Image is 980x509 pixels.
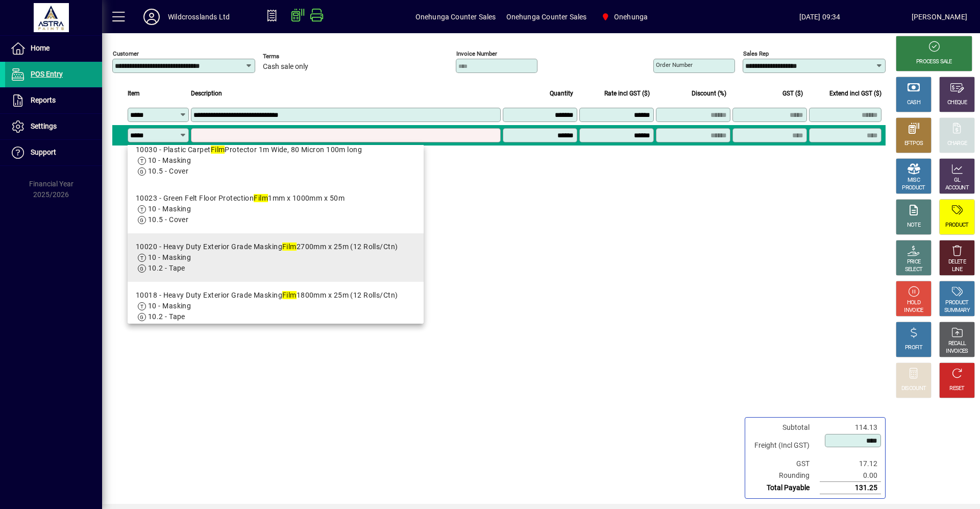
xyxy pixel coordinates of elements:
[148,312,185,321] span: 10.2 - Tape
[136,193,345,204] div: 10023 - Green Felt Floor Protection 1mm x 1000mm x 50m
[31,96,56,104] span: Reports
[947,140,967,148] div: CHARGE
[820,422,881,433] td: 114.13
[5,36,102,61] a: Home
[954,177,961,184] div: GL
[916,58,952,66] div: PROCESS SALE
[506,9,587,25] span: Onehunga Counter Sales
[113,50,139,57] mat-label: Customer
[604,88,650,99] span: Rate incl GST ($)
[904,307,923,314] div: INVOICE
[168,9,230,25] div: Wildcrosslands Ltd
[829,88,881,99] span: Extend incl GST ($)
[907,258,921,266] div: PRICE
[945,222,968,229] div: PRODUCT
[263,63,308,71] span: Cash sale only
[749,482,820,494] td: Total Payable
[128,282,424,330] mat-option: 10018 - Heavy Duty Exterior Grade Masking Film 1800mm x 25m (12 Rolls/Ctn)
[945,184,969,192] div: ACCOUNT
[743,50,769,57] mat-label: Sales rep
[415,9,496,25] span: Onehunga Counter Sales
[820,470,881,482] td: 0.00
[136,144,362,155] div: 10030 - Plastic Carpet Protector 1m Wide, 80 Micron 100m long
[211,146,225,154] em: Film
[749,422,820,433] td: Subtotal
[31,70,63,78] span: POS Entry
[597,8,652,26] span: Onehunga
[148,264,185,272] span: 10.2 - Tape
[282,243,297,251] em: Film
[949,385,965,393] div: RESET
[905,344,922,352] div: PROFIT
[31,148,56,156] span: Support
[136,290,398,301] div: 10018 - Heavy Duty Exterior Grade Masking 1800mm x 25m (12 Rolls/Ctn)
[782,88,803,99] span: GST ($)
[946,348,968,355] div: INVOICES
[5,88,102,113] a: Reports
[254,194,268,202] em: Film
[135,8,168,26] button: Profile
[749,433,820,458] td: Freight (Incl GST)
[945,299,968,307] div: PRODUCT
[191,88,222,99] span: Description
[728,9,911,25] span: [DATE] 09:34
[820,482,881,494] td: 131.25
[944,307,970,314] div: SUMMARY
[148,253,191,261] span: 10 - Masking
[904,140,923,148] div: EFTPOS
[907,99,920,107] div: CASH
[128,136,424,185] mat-option: 10030 - Plastic Carpet Film Protector 1m Wide, 80 Micron 100m long
[749,470,820,482] td: Rounding
[5,140,102,165] a: Support
[456,50,497,57] mat-label: Invoice number
[901,385,926,393] div: DISCOUNT
[282,291,297,299] em: Film
[550,88,573,99] span: Quantity
[31,122,57,130] span: Settings
[820,458,881,470] td: 17.12
[656,61,693,68] mat-label: Order number
[128,185,424,233] mat-option: 10023 - Green Felt Floor Protection Film 1mm x 1000mm x 50m
[148,205,191,213] span: 10 - Masking
[749,458,820,470] td: GST
[902,184,925,192] div: PRODUCT
[692,88,726,99] span: Discount (%)
[947,99,967,107] div: CHEQUE
[5,114,102,139] a: Settings
[948,340,966,348] div: RECALL
[263,53,324,60] span: Terms
[907,222,920,229] div: NOTE
[128,88,140,99] span: Item
[912,9,967,25] div: [PERSON_NAME]
[136,241,398,252] div: 10020 - Heavy Duty Exterior Grade Masking 2700mm x 25m (12 Rolls/Ctn)
[128,233,424,282] mat-option: 10020 - Heavy Duty Exterior Grade Masking Film 2700mm x 25m (12 Rolls/Ctn)
[148,302,191,310] span: 10 - Masking
[905,266,923,274] div: SELECT
[148,215,188,224] span: 10.5 - Cover
[948,258,966,266] div: DELETE
[148,167,188,175] span: 10.5 - Cover
[614,9,648,25] span: Onehunga
[952,266,962,274] div: LINE
[148,156,191,164] span: 10 - Masking
[31,44,50,52] span: Home
[907,299,920,307] div: HOLD
[908,177,920,184] div: MISC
